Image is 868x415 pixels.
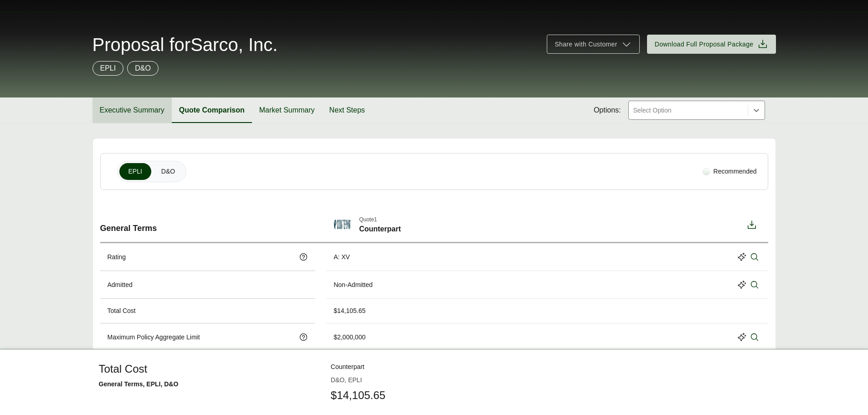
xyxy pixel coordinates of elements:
p: Rating [108,252,126,262]
p: Maximum Policy Aggregate Limit [108,333,200,342]
p: Admitted [108,280,133,290]
p: Premium [108,395,133,404]
button: D&O [152,163,184,180]
button: Download option [743,215,761,235]
span: Counterpart [359,224,401,235]
button: Quote Comparison [172,97,252,123]
div: EPLI [100,351,768,387]
div: General Terms [100,208,316,242]
div: $2,000,000 [334,333,365,342]
img: Counterpart-Logo [334,215,352,234]
span: Options: [594,105,621,116]
div: $4,320 [334,395,353,404]
p: EPLI [100,63,116,74]
p: Total Cost [108,306,136,316]
span: Proposal for Sarco, Inc. [92,36,278,54]
span: Quote 1 [359,215,401,224]
p: D&O [135,63,151,74]
button: Executive Summary [92,97,172,123]
button: Share with Customer [547,35,639,54]
button: Download Full Proposal Package [647,35,776,54]
span: Download Full Proposal Package [655,40,754,49]
button: EPLI [119,163,151,180]
button: Next Steps [322,97,372,123]
div: $14,105.65 [334,306,365,316]
div: A: XV [334,252,350,262]
div: Recommended [699,163,760,180]
span: EPLI [128,167,142,176]
span: Share with Customer [555,40,617,49]
button: Market Summary [252,97,322,123]
div: Non-Admitted [334,280,373,290]
span: D&O [161,167,175,176]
